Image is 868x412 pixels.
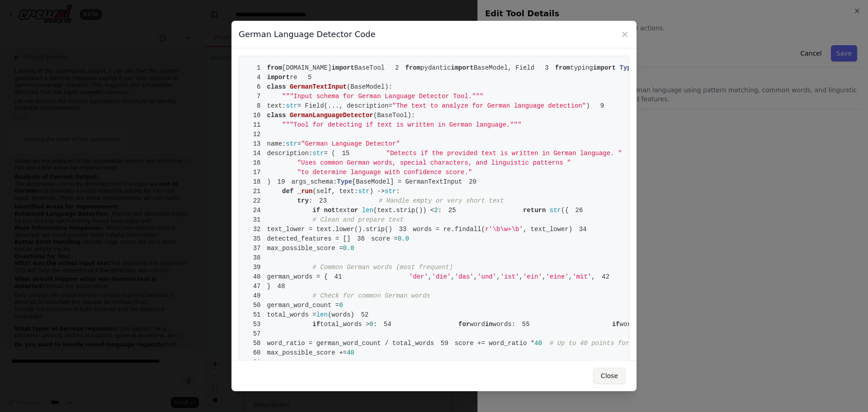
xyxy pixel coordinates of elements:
[396,188,400,195] span: :
[246,101,267,111] span: 8
[297,197,309,204] span: try
[523,273,542,280] span: 'ein'
[312,188,316,195] span: (
[377,320,398,329] span: 54
[438,207,442,214] span: :
[246,340,434,347] span: word_ratio = german_word_count / total_words
[434,339,455,348] span: 59
[297,102,392,109] span: = Field(..., description=
[328,311,354,318] span: (words)
[246,168,267,177] span: 17
[312,264,453,271] span: # Common German words (most frequent)
[316,188,358,195] span: self, text:
[286,102,297,109] span: str
[620,64,635,71] span: Type
[246,339,267,348] span: 58
[246,320,267,329] span: 53
[358,188,369,195] span: str
[570,64,593,71] span: typing
[398,235,409,242] span: 0.0
[542,273,546,280] span: ,
[392,225,413,234] span: 33
[519,273,523,280] span: ,
[455,273,474,280] span: 'das'
[297,73,318,82] span: 5
[485,321,493,328] span: in
[267,112,286,119] span: class
[301,140,400,147] span: "German Language Detector"
[246,196,267,206] span: 22
[324,150,335,157] span: = (
[550,207,561,214] span: str
[271,177,292,187] span: 19
[309,197,312,204] span: :
[282,121,521,128] span: """Tool for detecting if text is written in German language."""
[290,74,297,81] span: re
[297,169,472,176] span: "to determine language with confidence score."
[458,321,470,328] span: for
[350,83,385,90] span: BaseModel
[442,206,462,215] span: 25
[377,112,407,119] span: BaseTool
[572,273,591,280] span: 'mit'
[246,234,267,244] span: 35
[246,291,267,301] span: 49
[515,320,536,329] span: 55
[392,102,586,109] span: "The text to analyze for German language detection"
[470,321,485,328] span: word
[291,178,337,185] span: args_schema:
[312,292,430,299] span: # Check for common German words
[493,321,515,328] span: words:
[432,273,451,280] span: 'die'
[246,63,267,73] span: 1
[373,112,377,119] span: (
[550,340,686,347] span: # Up to 40 points for word frequency
[246,158,267,168] span: 16
[267,140,286,147] span: name:
[312,216,404,223] span: # Clean and prepare text
[324,207,335,214] span: not
[297,188,313,195] span: _run
[246,226,392,233] span: text_lower = text.lower().strip()
[477,273,496,280] span: 'und'
[297,140,301,147] span: =
[267,83,286,90] span: class
[343,245,354,252] span: 0.0
[451,273,454,280] span: ,
[591,273,595,280] span: ,
[246,283,271,290] span: }
[320,321,369,328] span: total_words >
[485,226,523,233] span: r'\b\w+\b'
[455,340,534,347] span: score += word_ratio *
[267,245,343,252] span: max_possible_score =
[337,178,352,185] span: Type
[246,206,267,215] span: 24
[386,150,622,157] span: "Detects if the provided text is written in German language. "
[354,64,385,71] span: BaseTool
[239,28,376,41] h3: German Language Detector Code
[434,207,438,214] span: 2
[246,149,267,158] span: 14
[290,112,373,119] span: GermanLanguageDetector
[347,349,354,356] span: 40
[246,178,271,185] span: )
[316,311,328,318] span: len
[312,196,333,206] span: 23
[246,130,267,139] span: 12
[369,321,373,328] span: 0
[267,102,286,109] span: text:
[246,111,267,120] span: 10
[350,207,358,214] span: or
[271,282,292,291] span: 48
[246,273,328,280] span: german_words = {
[331,64,354,71] span: import
[312,150,324,157] span: str
[474,64,534,71] span: BaseModel, Field
[534,63,555,73] span: 3
[385,188,396,195] span: str
[328,272,349,282] span: 41
[612,321,620,328] span: if
[593,368,626,384] button: Close
[312,321,320,328] span: if
[246,187,267,196] span: 21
